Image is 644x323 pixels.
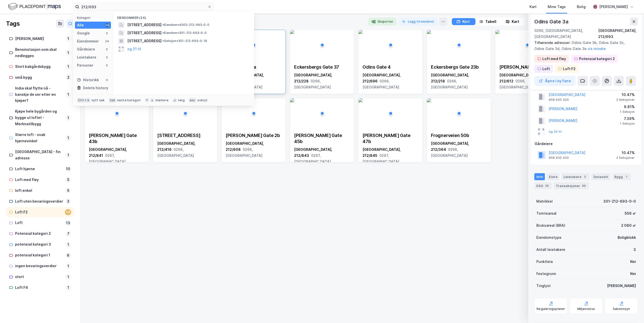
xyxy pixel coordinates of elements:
[15,36,63,42] div: [PERSON_NAME]
[65,198,71,204] div: 3
[290,30,294,34] img: 256x120
[548,4,566,10] div: Mine Tags
[534,40,572,45] span: Tilhørende adresser:
[616,150,635,156] div: 10.47%
[363,132,418,145] div: [PERSON_NAME] Gate 47b
[363,64,418,70] div: Odins Gate 4
[544,183,550,188] div: 28
[15,263,63,269] div: ingen bevaringsverdier
[294,72,350,90] div: [GEOGRAPHIC_DATA], 212/228
[6,164,74,174] a: Loft hjørne10
[189,98,196,103] div: esc
[77,77,99,83] div: Historikk
[462,19,470,25] div: Kort
[358,30,363,34] img: 256x120
[619,299,644,323] div: Kontrollprogram for chat
[290,98,294,102] img: 256x120
[577,307,595,311] div: Miljøstatus
[6,62,74,72] a: Stort bakgårdsbygg1
[163,31,207,35] span: Eiendom • 301-212-693-0-0
[65,135,71,141] div: 1
[534,76,576,86] button: Åpne i ny fane
[65,242,71,248] div: 1
[65,74,71,80] div: 2
[105,23,109,27] div: 24
[89,147,145,165] div: [GEOGRAPHIC_DATA], 212/841
[563,66,576,72] div: Loft F2
[612,173,631,180] div: Bygg
[77,62,93,68] div: Personer
[77,38,99,44] div: Eiendommer
[6,218,74,228] a: Loft13
[582,174,587,179] div: 3
[127,38,162,44] span: [STREET_ADDRESS]
[613,307,630,311] div: Saksinnsyn
[294,147,350,165] div: [GEOGRAPHIC_DATA], 212/843
[620,122,635,126] div: 1 Seksjon
[577,4,586,10] div: Bolig
[178,98,185,102] div: velg
[6,44,74,61] a: Bensinstasjon som skal nedlegges1
[512,19,519,25] div: Kart
[65,274,71,280] div: 1
[630,271,636,277] div: Nei
[15,108,63,127] div: Kjøpe hele bygården og bygge ut loftet - Merknatilbygg
[77,46,95,52] div: Gårdeiere
[197,98,208,102] div: avbryt
[105,39,109,43] div: 24
[105,55,109,59] div: 0
[163,23,209,27] span: Eiendom • 4003-212-693-0-0
[15,188,63,194] div: loft enkel
[157,132,213,139] div: [STREET_ADDRESS]
[15,177,63,183] div: Loft med fløy
[77,16,111,20] div: Kategori
[6,196,74,207] a: Loft uten bevaringsverdier3
[431,132,487,139] div: Frognerveien 50b
[65,252,71,258] div: 6
[549,156,569,160] div: 958 935 420
[6,207,74,217] a: Loft F214
[6,147,74,163] a: [GEOGRAPHIC_DATA] - fin adresse1
[15,209,63,215] div: Loft F2
[363,153,399,164] span: 0267, [GEOGRAPHIC_DATA]
[113,12,254,21] div: Eiendommer (24)
[226,132,281,139] div: [PERSON_NAME] Gate 2b
[92,98,105,102] div: nytt søk
[591,173,610,180] div: Datasett
[624,174,629,179] div: 1
[6,239,74,250] a: potensial kategori 31
[65,220,71,226] div: 13
[499,79,536,89] span: 0266, [GEOGRAPHIC_DATA]
[633,247,636,253] div: 3
[431,141,487,159] div: [GEOGRAPHIC_DATA], 212/364
[65,231,71,237] div: 7
[15,166,63,172] div: Loft hjørne
[554,182,589,189] div: Transaksjoner
[6,175,74,185] a: Loft med fløy5
[15,132,63,144] div: Større loft - svak hjørnevinkel
[6,106,74,129] a: Kjøpe hele bygården og bygge ut loftet - Merknatilbygg1
[618,235,636,241] div: Boligblokk
[485,19,496,25] div: Tabell
[65,115,71,121] div: 1
[6,20,20,28] div: Tags
[536,271,556,277] div: Festegrunn
[607,283,636,289] div: [PERSON_NAME]
[542,56,566,62] div: Loft med fløy
[105,63,109,67] div: 0
[6,283,74,293] a: Loft F41
[8,2,61,11] img: logo.f888ab2527a4732fd821a326f86c7f29.svg
[65,209,71,215] div: 14
[15,220,63,226] div: Loft
[534,18,569,26] div: Odins Gate 3a
[536,247,565,253] div: Antall leietakere
[427,30,431,34] img: 256x120
[77,98,91,103] div: Ctrl + k
[547,173,559,180] div: Eiere
[89,153,126,164] span: 0267, [GEOGRAPHIC_DATA]
[15,230,63,237] div: Potensial kategori 2
[109,98,116,103] div: tab
[6,250,74,260] a: potensial kategori 16
[6,186,74,196] a: loft enkel5
[599,4,628,10] div: [PERSON_NAME]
